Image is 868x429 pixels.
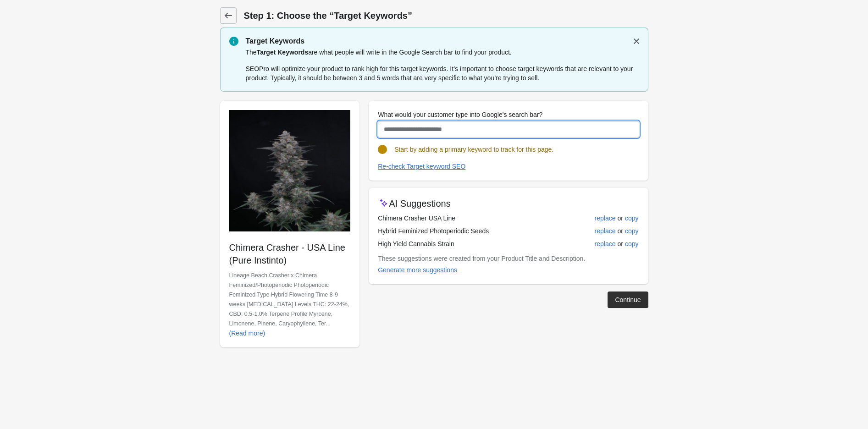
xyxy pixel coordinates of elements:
[226,325,269,341] button: (Read more)
[621,210,642,226] button: copy
[591,210,619,226] button: replace
[625,240,639,247] div: copy
[246,36,639,47] p: Target Keywords
[378,266,457,274] div: Generate more suggestions
[595,240,616,247] div: replace
[378,255,585,262] span: These suggestions were created from your Product Title and Description.
[615,226,625,236] span: or
[374,262,461,278] button: Generate more suggestions
[378,110,542,119] label: What would your customer type into Google's search bar?
[625,214,639,222] div: copy
[621,236,642,252] button: copy
[595,227,616,235] div: replace
[246,49,512,56] span: The are what people will write in the Google Search bar to find your product.
[229,110,351,231] img: chimera-crasher-usa-line-pure-instinto-photoperiod-fem-kaninkolo-973544.jpg
[374,158,469,175] button: Re-check Target keyword SEO
[625,227,639,235] div: copy
[591,223,619,239] button: replace
[229,241,351,267] p: Chimera Crasher - USA Line (Pure Instinto)
[621,223,642,239] button: copy
[591,236,619,252] button: replace
[595,214,616,222] div: replace
[394,146,553,153] span: Start by adding a primary keyword to track for this page.
[615,214,625,223] span: or
[244,9,648,22] h1: Step 1: Choose the “Target Keywords”
[378,225,565,237] td: Hybrid Feminized Photoperiodic Seeds
[246,65,633,82] span: SEOPro will optimize your product to rank high for this target keywords. It’s important to choose...
[378,237,565,250] td: High Yield Cannabis Strain
[229,272,349,337] span: Lineage Beach Crasher x Chimera Feminized/Photoperiodic Photoperiodic Feminized Type Hybrid Flowe...
[378,163,465,170] div: Re-check Target keyword SEO
[389,197,451,210] p: AI Suggestions
[378,212,565,225] td: Chimera Crasher USA Line
[615,296,641,303] div: Continue
[615,239,625,248] span: or
[257,49,309,56] span: Target Keywords
[608,291,648,308] button: Continue
[229,330,265,337] div: (Read more)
